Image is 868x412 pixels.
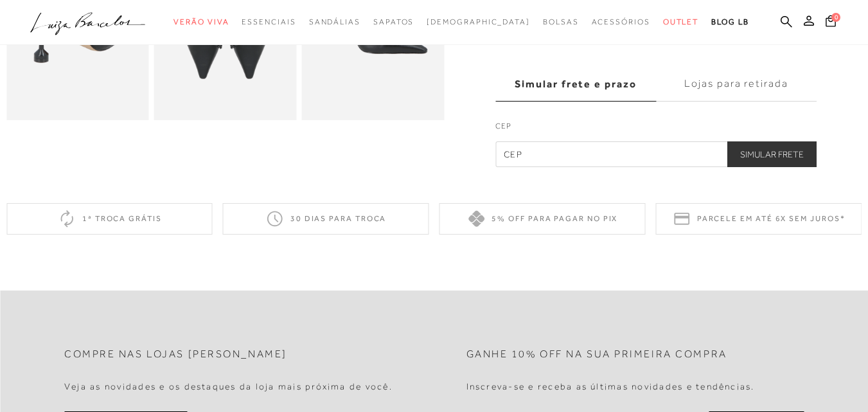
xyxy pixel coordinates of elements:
a: BLOG LB [711,10,748,34]
span: Verão Viva [173,17,229,26]
span: BLOG LB [711,17,748,26]
h4: Inscreva-se e receba as últimas novidades e tendências. [466,381,755,392]
span: Sapatos [373,17,414,26]
label: Lojas para retirada [656,67,817,102]
h2: Ganhe 10% off na sua primeira compra [466,348,727,361]
span: Outlet [663,17,699,26]
span: 0 [831,13,840,22]
input: CEP [495,141,817,167]
span: Acessórios [592,17,650,26]
a: categoryNavScreenReaderText [373,10,414,34]
button: Simular Frete [727,141,817,167]
span: Sandálias [309,17,360,26]
span: Bolsas [543,17,579,26]
label: Simular frete e prazo [495,67,656,102]
div: Parcele em até 6x sem juros* [655,203,862,235]
a: categoryNavScreenReaderText [543,10,579,34]
label: CEP [495,120,817,138]
a: categoryNavScreenReaderText [242,10,296,34]
div: 5% off para pagar no PIX [439,203,646,235]
h4: Veja as novidades e os destaques da loja mais próxima de você. [64,381,393,392]
span: Essenciais [242,17,296,26]
a: categoryNavScreenReaderText [592,10,650,34]
span: [DEMOGRAPHIC_DATA] [427,17,530,26]
div: 1ª troca grátis [6,203,213,235]
a: categoryNavScreenReaderText [663,10,699,34]
a: categoryNavScreenReaderText [173,10,229,34]
button: 0 [822,14,840,31]
h2: Compre nas lojas [PERSON_NAME] [64,348,287,361]
div: 30 dias para troca [223,203,429,235]
a: categoryNavScreenReaderText [309,10,360,34]
a: noSubCategoriesText [427,10,530,34]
